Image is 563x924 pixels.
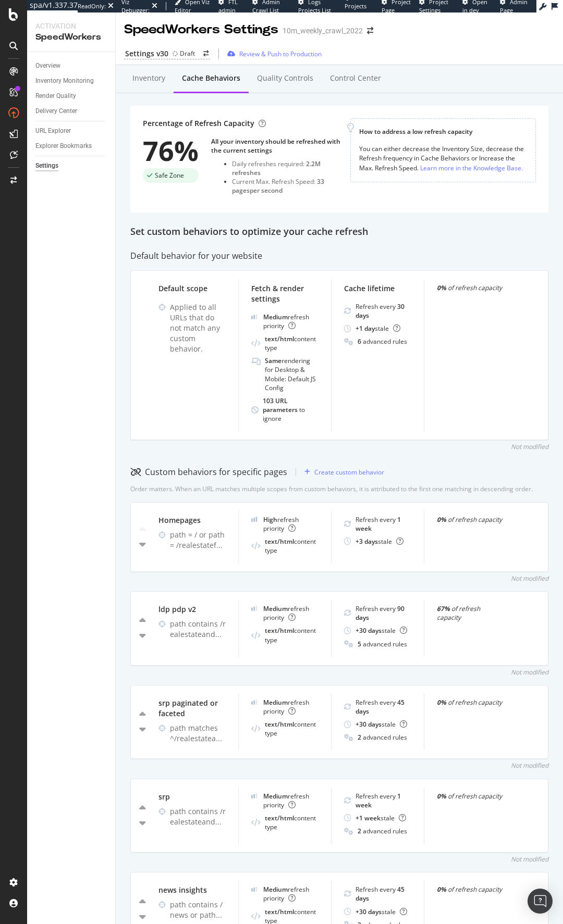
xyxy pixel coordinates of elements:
[356,907,407,916] div: stale
[356,537,378,546] b: + 3 days
[437,885,504,894] div: of refresh capacity
[35,31,107,43] div: SpeedWorkers
[356,604,405,622] b: 90 days
[216,733,222,743] span: ...
[170,723,226,744] div: path matches ^/realestatea
[263,792,319,809] div: refresh priority
[35,91,108,102] a: Render Quality
[139,525,146,535] div: caret-up
[356,515,411,533] div: Refresh every
[263,396,299,414] b: 103 URL parameters
[358,337,407,346] div: advanced rules
[170,900,226,920] div: path contains /news or path
[139,911,146,922] div: caret-down
[158,283,226,294] div: Default scope
[263,396,319,423] div: to ignore
[356,537,403,546] div: stale
[283,26,363,36] div: 10m_weekly_crawl_2022
[345,2,366,18] span: Projects List
[359,144,527,173] div: You can either decrease the Inventory Size, decrease the Refresh frequency in Cache Behaviors or ...
[511,855,548,864] div: Not modified
[356,698,411,716] div: Refresh every
[35,141,92,152] div: Explorer Bookmarks
[356,792,411,809] div: Refresh every
[35,106,108,117] a: Delivery Center
[35,60,108,71] a: Overview
[420,163,523,173] a: Learn more in the Knowledge Base.
[265,720,319,738] div: content type
[251,517,258,522] img: cRr4yx4cyByr8BeLxltRlzBPIAAAAAElFTkSuQmCC
[132,73,165,83] div: Inventory
[158,698,226,719] div: srp paginated or faceted
[358,640,407,648] div: advanced rules
[356,604,411,622] div: Refresh every
[130,225,548,239] div: Set custom behaviors to optimize your cache refresh
[344,283,411,294] div: Cache lifetime
[139,539,146,550] div: caret-down
[158,885,226,895] div: news insights
[367,27,373,34] div: arrow-right-arrow-left
[139,724,146,734] div: caret-down
[232,177,324,195] div: 33 pages per second
[139,709,146,720] div: caret-up
[265,626,294,635] b: text/html
[356,302,411,320] div: Refresh every
[437,515,446,524] strong: 0%
[265,334,319,352] div: content type
[232,159,321,177] div: 2.2M refreshes
[232,177,350,195] div: Current Max. Refresh Speed:
[35,141,108,152] a: Explorer Bookmarks
[139,616,146,626] div: caret-up
[216,540,223,550] span: ...
[170,302,226,354] div: Applied to all URLs that do not match any custom behavior.
[130,250,548,262] div: Default behavior for your website
[35,106,77,117] div: Delivery Center
[211,137,350,155] div: All your inventory should be refreshed with the current settings
[511,668,548,677] div: Not modified
[35,60,60,71] div: Overview
[263,885,319,903] div: refresh priority
[437,698,446,707] strong: 0%
[356,626,407,635] div: stale
[35,76,108,86] a: Inventory Monitoring
[265,537,319,555] div: content type
[158,792,226,802] div: srp
[356,814,381,822] b: + 1 week
[251,314,258,319] img: j32suk7ufU7viAAAAAElFTkSuQmCC
[356,626,382,635] b: + 30 days
[78,2,106,10] div: ReadOnly:
[130,484,533,493] div: Order matters. When an URL matches multiple scopes from custom behaviors, it is attributed to the...
[359,127,527,136] div: How to address a low refresh capacity
[356,720,407,729] div: stale
[251,283,319,304] div: Fetch & render settings
[139,630,146,641] div: caret-down
[35,126,71,136] div: URL Explorer
[251,606,258,611] img: j32suk7ufU7viAAAAAElFTkSuQmCC
[203,51,209,57] div: arrow-right-arrow-left
[358,733,361,742] b: 2
[251,700,258,705] img: j32suk7ufU7viAAAAAElFTkSuQmCC
[437,698,504,707] div: of refresh capacity
[170,806,226,827] div: path contains /realestateand
[314,468,384,477] div: Create custom behavior
[35,21,107,31] div: Activation
[437,604,504,622] div: of refresh capacity
[511,442,548,451] div: Not modified
[265,356,319,392] div: rendering for Desktop & Mobile: Default JS Config
[356,885,411,903] div: Refresh every
[437,792,504,801] div: of refresh capacity
[232,159,350,177] div: Daily refreshes required:
[263,313,319,330] div: refresh priority
[511,761,548,770] div: Not modified
[263,515,319,533] div: refresh priority
[437,283,446,292] strong: 0%
[170,530,226,551] div: path = / or path = /realestatef
[356,814,406,822] div: stale
[130,466,287,478] div: Custom behaviors for specific pages
[263,698,288,707] b: Medium
[35,91,76,102] div: Render Quality
[358,827,361,835] b: 2
[215,817,222,827] span: ...
[143,118,266,129] div: Percentage of Refresh Capacity
[263,885,288,894] b: Medium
